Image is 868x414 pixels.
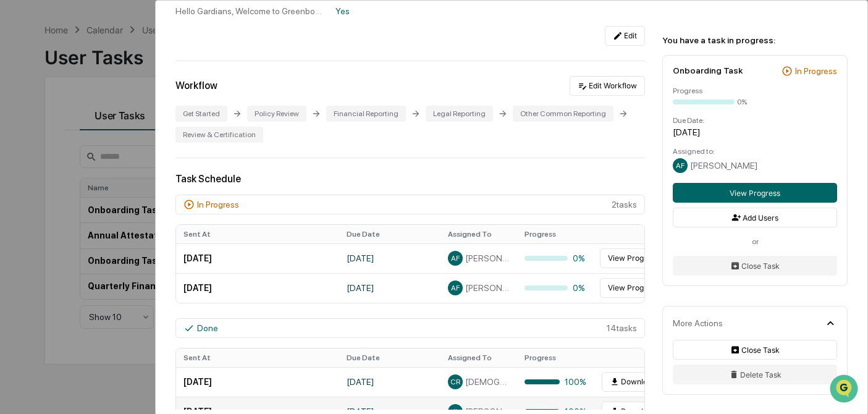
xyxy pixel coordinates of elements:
th: Assigned To [440,349,517,367]
div: 0% [525,253,586,263]
div: 0% [525,283,586,293]
span: [PERSON_NAME] [38,175,100,185]
span: • [103,175,107,185]
button: View Progress [600,278,667,298]
td: [DATE] [176,273,339,303]
span: Attestations [102,260,153,272]
div: Start new chat [56,102,203,114]
div: 100% [525,377,586,387]
button: See all [192,142,225,157]
span: Data Lookup [25,284,78,296]
div: We're available if you need us! [56,114,170,124]
img: Scott Severs [12,197,32,217]
td: [DATE] [176,367,339,397]
button: Start new chat [210,106,225,120]
div: Progress [673,87,837,95]
div: or [673,237,837,246]
button: View Progress [600,248,667,268]
th: Due Date [339,225,440,243]
button: Close Task [673,340,837,360]
a: 🔎Data Lookup [7,279,83,301]
th: Progress [517,225,594,243]
div: Hello Gardians, Welcome to Greenboard. Please take a moment sometime this week to create an accou... [175,6,326,16]
td: [DATE] [339,367,440,397]
button: View Progress [673,183,837,203]
img: 8933085812038_c878075ebb4cc5468115_72.jpg [26,102,48,124]
div: In Progress [795,66,837,76]
div: Legal Reporting [426,106,493,122]
th: Due Date [339,349,440,367]
div: 2 task s [175,195,645,214]
div: Policy Review [247,106,306,122]
span: Pylon [123,306,150,316]
span: AF [451,284,460,292]
button: Edit Workflow [570,76,645,96]
div: Assigned to: [673,147,837,156]
span: [PERSON_NAME] [690,161,757,171]
span: [PERSON_NAME] [465,283,510,293]
th: Sent At [176,349,339,367]
div: More Actions [673,318,723,328]
img: 1746055101610-c473b297-6a78-478c-a979-82029cc54cd1 [12,102,35,124]
div: Past conversations [12,145,83,154]
div: Workflow [175,80,217,91]
button: Close Task [673,256,837,276]
div: 14 task s [175,318,645,338]
div: Task Schedule [175,173,645,185]
div: Yes [335,6,486,16]
span: AF [451,254,460,263]
div: Due Date: [673,116,837,125]
a: 🗄️Attestations [85,255,158,277]
button: Edit [605,26,645,46]
span: AF [676,161,685,170]
div: 🔎 [12,285,22,295]
span: [DEMOGRAPHIC_DATA][PERSON_NAME] [465,377,510,387]
span: [PERSON_NAME] [465,253,510,263]
a: Powered byPylon [87,306,150,316]
td: [DATE] [176,243,339,273]
th: Assigned To [440,225,517,243]
div: In Progress [197,200,239,209]
div: 🗄️ [90,261,99,271]
span: [DATE] [109,175,135,185]
div: [DATE] [673,127,837,137]
div: Done [197,323,218,333]
div: Other Common Reporting [513,106,613,122]
p: How can we help? [12,33,225,53]
div: Onboarding Task [673,65,743,75]
div: Review & Certification [175,127,263,143]
span: [PERSON_NAME] [38,209,100,219]
span: Preclearance [25,260,80,272]
div: You have a task in progress: [662,35,848,45]
th: Sent At [176,225,339,243]
button: Add Users [673,208,837,227]
img: Scott Severs [12,164,32,184]
div: Financial Reporting [326,106,406,122]
button: Download Results [602,372,691,392]
div: 0% [737,98,747,106]
div: Get Started [175,106,227,122]
button: Delete Task [673,365,837,384]
td: [DATE] [339,243,440,273]
span: [DATE] [109,209,135,219]
span: CR [450,378,460,386]
div: 🖐️ [12,261,22,271]
td: [DATE] [339,273,440,303]
span: • [103,209,107,219]
a: 🖐️Preclearance [7,255,85,277]
th: Progress [517,349,594,367]
iframe: Open customer support [828,373,862,407]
